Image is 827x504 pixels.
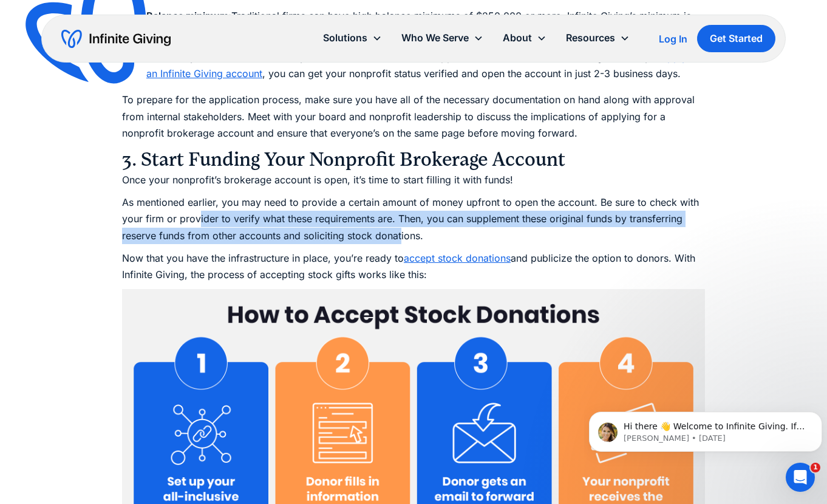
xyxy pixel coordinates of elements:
h3: 3. Start Funding Your Nonprofit Brokerage Account [122,148,705,172]
p: Once your nonprofit’s brokerage account is open, it’s time to start filling it with funds! [122,172,705,188]
a: accept stock donations [404,252,511,264]
div: Who We Serve [401,30,469,46]
li: Traditional firms can have high balance minimums of $250,000 or more. Infinite Giving’s minimum i... [146,8,705,41]
li: You may have to wait 4-5 weeks for approval from a traditional brokerage firm. If you , you can g... [146,49,705,82]
a: home [61,29,171,49]
p: As mentioned earlier, you may need to provide a certain amount of money upfront to open the accou... [122,194,705,244]
div: Resources [566,30,615,46]
div: About [503,30,532,46]
div: Solutions [313,25,392,51]
strong: Balance minimum: [146,10,231,22]
a: Log In [659,32,687,46]
div: Resources [556,25,639,51]
a: Get Started [697,25,775,52]
div: About [493,25,556,51]
iframe: Intercom live chat [786,463,815,492]
div: Who We Serve [392,25,493,51]
p: Now that you have the infrastructure in place, you’re ready to and publicize the option to donors... [122,250,705,283]
p: To prepare for the application process, make sure you have all of the necessary documentation on ... [122,92,705,141]
span: 1 [811,463,820,472]
div: Log In [659,34,687,44]
div: Solutions [323,30,367,46]
iframe: Intercom notifications message [584,386,827,471]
